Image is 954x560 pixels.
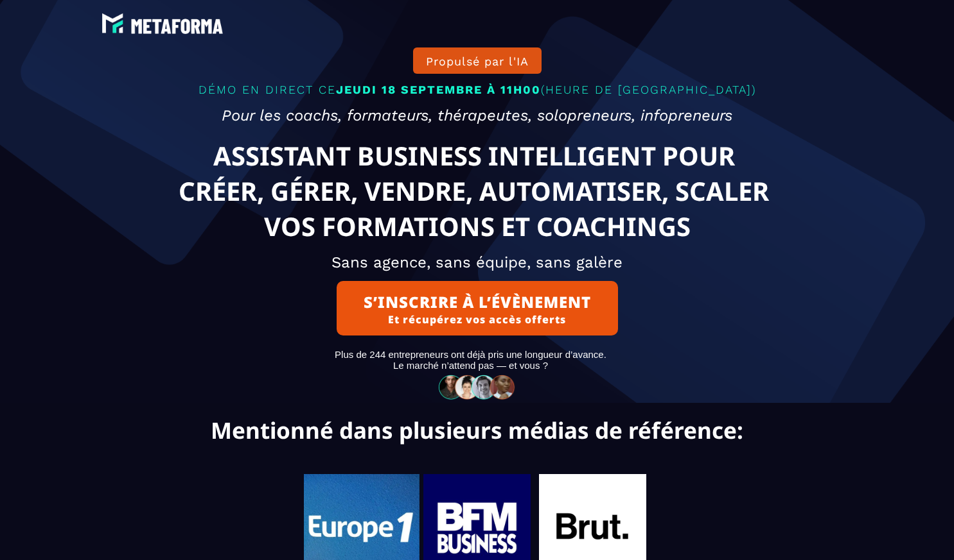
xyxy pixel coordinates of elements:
[98,10,227,38] img: e6894688e7183536f91f6cf1769eef69_LOGO_BLANC.png
[413,47,542,74] button: Propulsé par l'IA
[337,281,618,335] button: S’INSCRIRE À L’ÉVÈNEMENTEt récupérez vos accès offerts
[435,374,520,400] img: 32586e8465b4242308ef789b458fc82f_community-people.png
[136,135,818,247] text: ASSISTANT BUSINESS INTELLIGENT POUR CRÉER, GÉRER, VENDRE, AUTOMATISER, SCALER VOS FORMATIONS ET C...
[76,247,879,278] h2: Sans agence, sans équipe, sans galère
[76,100,879,131] h2: Pour les coachs, formateurs, thérapeutes, solopreneurs, infopreneurs
[10,415,944,448] text: Mentionné dans plusieurs médias de référence:
[336,83,541,96] span: JEUDI 18 SEPTEMBRE À 11H00
[63,346,879,374] text: Plus de 244 entrepreneurs ont déjà pris une longueur d’avance. Le marché n’attend pas — et vous ?
[76,80,879,100] p: DÉMO EN DIRECT CE (HEURE DE [GEOGRAPHIC_DATA])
